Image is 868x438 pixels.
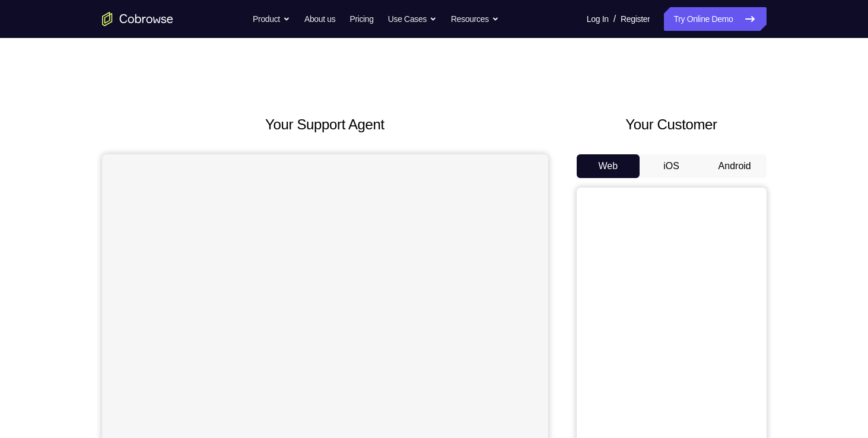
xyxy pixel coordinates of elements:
h2: Your Customer [577,114,767,135]
button: Use Cases [388,7,437,31]
a: About us [304,7,335,31]
a: Register [621,7,650,31]
button: Product [253,7,290,31]
a: Go to the home page [102,12,173,26]
button: iOS [640,154,703,178]
a: Pricing [349,7,373,31]
a: Log In [587,7,609,31]
a: Try Online Demo [664,7,766,31]
button: Web [577,154,640,178]
button: Android [703,154,767,178]
span: / [613,12,616,26]
button: Resources [451,7,499,31]
h2: Your Support Agent [102,114,548,135]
